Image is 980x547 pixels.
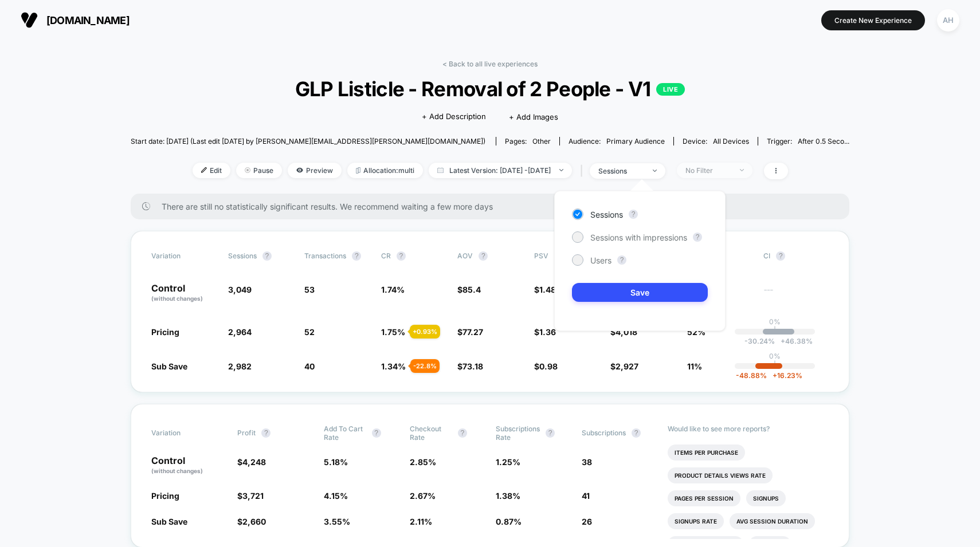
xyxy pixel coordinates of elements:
img: calendar [437,167,444,173]
span: 16.23 % [767,371,802,380]
p: | [774,360,776,369]
span: $ [237,491,264,501]
span: -30.24 % [744,337,775,345]
span: 2,660 [242,517,266,526]
p: Control [151,284,217,303]
span: CI [763,251,826,261]
span: $ [237,457,266,467]
span: 2.67 % [410,491,436,501]
span: Profit [237,428,256,437]
span: Subscriptions Rate [496,424,540,442]
span: 4,248 [242,457,266,467]
span: | [578,163,590,179]
button: ? [617,255,626,265]
button: ? [458,428,467,438]
li: Product Details Views Rate [668,467,773,483]
span: Start date: [DATE] (Last edit [DATE] by [PERSON_NAME][EMAIL_ADDRESS][PERSON_NAME][DOMAIN_NAME]) [131,137,485,145]
span: (without changes) [151,467,203,474]
span: Subscriptions [582,428,626,437]
div: Audience: [569,137,665,145]
span: + [773,371,777,380]
span: 4.15 % [324,491,348,501]
button: ? [261,428,271,438]
span: Pause [236,163,282,178]
span: [DOMAIN_NAME] [46,14,130,26]
span: There are still no statistically significant results. We recommend waiting a few more days [162,202,826,211]
span: $ [610,361,638,371]
button: ? [352,251,361,261]
span: 2,982 [228,361,252,371]
div: sessions [598,167,644,175]
span: + Add Images [509,112,558,121]
button: ? [546,428,555,438]
p: | [774,326,776,335]
span: all devices [713,137,749,145]
button: ? [397,251,406,261]
img: end [740,169,744,171]
li: Pages Per Session [668,490,740,506]
span: 46.38 % [775,337,813,345]
span: 52 [304,327,315,337]
div: Pages: [505,137,551,145]
div: + 0.93 % [410,325,440,339]
button: [DOMAIN_NAME] [17,11,133,29]
span: Variation [151,251,214,261]
span: 40 [304,361,315,371]
span: $ [237,517,266,526]
span: Users [590,255,611,265]
span: $ [534,285,556,294]
span: Variation [151,424,214,442]
span: Pricing [151,491,179,501]
li: Signups [746,490,786,506]
button: ? [776,251,785,261]
span: $ [457,327,483,337]
span: $ [534,361,558,371]
span: $ [457,361,483,371]
span: Sub Save [151,361,187,371]
span: Allocation: multi [347,163,423,178]
span: 26 [582,517,592,526]
span: AOV [457,251,473,260]
span: 0.87 % [496,517,522,526]
span: 41 [582,491,590,501]
span: After 0.5 Seco... [798,137,849,145]
img: edit [201,167,207,173]
span: 1.38 % [496,491,520,501]
p: Would like to see more reports? [668,424,828,433]
span: Edit [193,163,230,178]
span: 2.85 % [410,457,436,467]
button: ? [629,210,638,219]
span: 0.98 [539,361,558,371]
span: + Add Description [422,111,486,123]
span: $ [534,327,556,337]
img: end [653,170,657,172]
div: AH [937,9,959,32]
span: 38 [582,457,592,467]
span: 1.36 [539,327,556,337]
span: 2,927 [616,361,638,371]
span: 53 [304,285,315,294]
span: Add To Cart Rate [324,424,366,442]
span: CR [381,251,391,260]
span: --- [763,286,829,303]
span: $ [457,285,481,294]
button: ? [262,251,272,261]
img: end [245,167,250,173]
span: 5.18 % [324,457,348,467]
span: -48.88 % [736,371,767,380]
span: other [532,137,551,145]
span: Transactions [304,251,346,260]
span: 1.34 % [381,361,406,371]
p: 0% [769,317,781,326]
span: 2.11 % [410,517,432,526]
img: Visually logo [21,11,38,29]
li: Items Per Purchase [668,444,745,461]
span: 1.48 [539,285,556,294]
span: 2,964 [228,327,252,337]
span: Device: [673,137,758,145]
button: AH [934,9,963,32]
span: 3.55 % [324,517,350,526]
span: 11% [687,361,702,371]
span: 1.74 % [381,285,405,294]
p: Control [151,456,226,475]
